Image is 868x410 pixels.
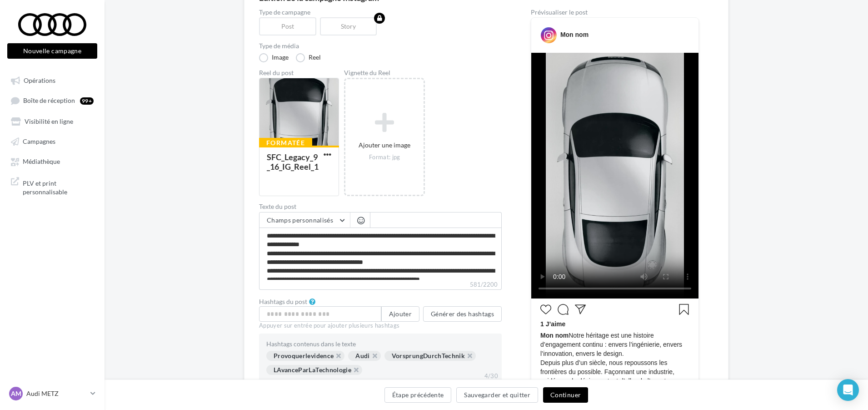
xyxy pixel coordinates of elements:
div: Appuyer sur entrée pour ajouter plusieurs hashtags [259,322,502,330]
label: Type de campagne [259,9,502,15]
button: Générer des hashtags [423,306,502,322]
span: Boîte de réception [23,97,75,105]
svg: Partager la publication [575,304,586,315]
button: Champs personnalisés [259,213,350,228]
svg: J’aime [540,304,551,315]
div: VorsprungDurchTechnik [384,351,476,361]
label: 581/2200 [259,280,502,290]
div: 99+ [80,97,94,105]
div: Vignette du Reel [344,70,425,76]
a: Opérations [5,72,99,88]
div: 1 J’aime [540,319,689,331]
div: LAvanceParLaTechnologie [266,365,362,375]
a: Boîte de réception99+ [5,92,99,109]
span: Champs personnalisés [267,216,333,224]
div: Formatée [259,138,312,148]
div: 4/30 [481,370,502,382]
button: Étape précédente [384,387,452,403]
svg: Enregistrer [678,304,689,315]
label: Type de média [259,43,502,49]
span: Campagnes [23,137,55,145]
svg: Commenter [558,304,569,315]
div: Open Intercom Messenger [837,379,859,401]
div: Mon nom [560,30,589,39]
div: Audi [348,351,380,361]
a: AM Audi METZ [7,385,97,402]
label: Reel [296,53,321,62]
a: PLV et print personnalisable [5,173,99,200]
div: Reel du post [259,70,339,76]
a: Visibilité en ligne [5,113,99,129]
span: Visibilité en ligne [25,117,73,125]
button: Ajouter [381,306,419,322]
label: Texte du post [259,203,502,210]
span: AM [11,389,21,398]
a: Médiathèque [5,153,99,169]
label: Image [259,53,289,62]
span: PLV et print personnalisable [23,177,94,197]
div: Hashtags contenus dans le texte [266,341,494,347]
a: Campagnes [5,133,99,149]
div: Provoquerlevidence [266,351,344,361]
div: SFC_Legacy_9_16_IG_Reel_1 [267,152,319,172]
label: Hashtags du post [259,299,307,305]
button: Nouvelle campagne [7,43,97,59]
button: Sauvegarder et quitter [456,387,538,403]
p: Audi METZ [26,389,87,398]
span: Mon nom [540,332,569,339]
span: Opérations [24,76,55,84]
span: Médiathèque [23,158,60,166]
div: Prévisualiser le post [531,9,699,15]
button: Continuer [543,387,588,403]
